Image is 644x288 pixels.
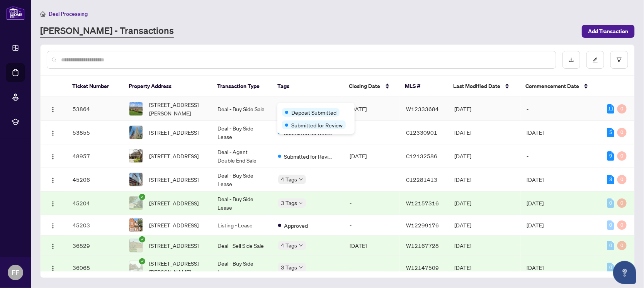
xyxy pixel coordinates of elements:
[66,121,123,144] td: 53855
[406,222,439,229] span: W12299176
[66,256,123,280] td: 36068
[47,261,59,274] button: Logo
[607,263,614,272] div: 0
[149,100,205,117] span: [STREET_ADDRESS][PERSON_NAME]
[12,267,19,278] span: FF
[291,108,336,117] span: Deposit Submitted
[50,223,56,229] img: Logo
[454,264,471,271] span: [DATE]
[149,241,199,250] span: [STREET_ADDRESS]
[607,175,614,184] div: 3
[406,200,439,207] span: W12157316
[406,105,439,112] span: W12333684
[617,175,627,184] div: 0
[149,152,199,160] span: [STREET_ADDRESS]
[122,76,211,97] th: Property Address
[129,261,143,274] img: thumbnail-img
[50,130,56,136] img: Logo
[149,221,199,229] span: [STREET_ADDRESS]
[617,128,627,137] div: 0
[47,197,59,209] button: Logo
[582,25,635,38] button: Add Transaction
[586,51,604,69] button: edit
[66,235,123,256] td: 36829
[50,107,56,113] img: Logo
[129,173,143,186] img: thumbnail-img
[613,261,636,284] button: Open asap
[343,121,400,144] td: -
[343,76,399,97] th: Closing Date
[40,24,174,38] a: [PERSON_NAME] - Transactions
[521,256,602,280] td: [DATE]
[617,198,627,208] div: 0
[454,222,471,229] span: [DATE]
[607,220,614,230] div: 0
[454,105,471,112] span: [DATE]
[211,215,272,235] td: Listing - Lease
[211,76,271,97] th: Transaction Type
[521,121,602,144] td: [DATE]
[50,243,56,249] img: Logo
[299,244,303,247] span: down
[211,144,272,168] td: Deal - Agent Double End Sale
[50,201,56,207] img: Logo
[139,236,145,242] span: check-circle
[299,201,303,205] span: down
[617,220,627,230] div: 0
[149,175,199,184] span: [STREET_ADDRESS]
[343,144,400,168] td: [DATE]
[291,121,343,129] span: Submitted for Review
[299,178,303,181] span: down
[562,51,580,69] button: download
[343,191,400,215] td: -
[50,265,56,271] img: Logo
[343,215,400,235] td: -
[50,154,56,160] img: Logo
[149,128,199,137] span: [STREET_ADDRESS]
[47,219,59,231] button: Logo
[66,76,123,97] th: Ticket Number
[284,152,335,161] span: Submitted for Review
[66,168,123,191] td: 45206
[6,6,25,20] img: logo
[343,256,400,280] td: -
[617,241,627,250] div: 0
[519,76,600,97] th: Commencement Date
[47,239,59,252] button: Logo
[521,191,602,215] td: [DATE]
[47,173,59,186] button: Logo
[139,194,145,200] span: check-circle
[299,266,303,269] span: down
[454,152,471,159] span: [DATE]
[521,215,602,235] td: [DATE]
[617,151,627,161] div: 0
[129,219,143,232] img: thumbnail-img
[271,76,343,97] th: Tags
[50,177,56,183] img: Logo
[139,258,145,264] span: check-circle
[610,51,628,69] button: filter
[447,76,519,97] th: Last Modified Date
[211,168,272,191] td: Deal - Buy Side Lease
[211,256,272,280] td: Deal - Buy Side Lease
[129,149,143,163] img: thumbnail-img
[129,239,143,252] img: thumbnail-img
[607,151,614,161] div: 9
[66,215,123,235] td: 45203
[406,242,439,249] span: W12167728
[281,198,297,207] span: 3 Tags
[149,199,199,207] span: [STREET_ADDRESS]
[47,103,59,115] button: Logo
[607,241,614,250] div: 0
[349,82,381,90] span: Closing Date
[211,121,272,144] td: Deal - Buy Side Lease
[406,152,437,159] span: C12132586
[66,191,123,215] td: 45204
[66,97,123,121] td: 53864
[617,57,622,63] span: filter
[454,176,471,183] span: [DATE]
[521,168,602,191] td: [DATE]
[40,11,46,17] span: home
[129,102,143,115] img: thumbnail-img
[607,198,614,208] div: 0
